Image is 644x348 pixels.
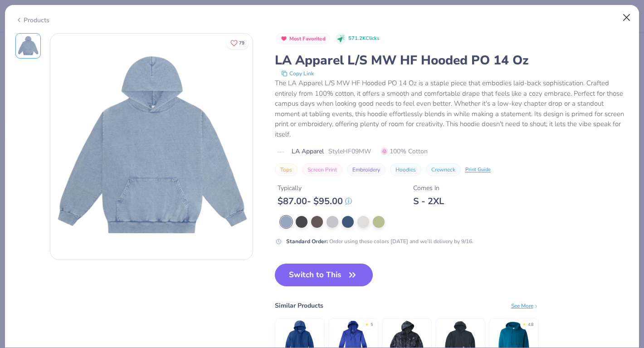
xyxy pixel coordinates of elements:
button: Tops [275,163,298,176]
img: Front [17,35,39,57]
img: brand logo [275,148,287,156]
div: $ 87.00 - $ 95.00 [278,196,352,207]
div: Typically [278,183,352,193]
button: Crewneck [426,163,461,176]
div: See More [511,302,539,310]
button: Badge Button [276,33,331,45]
div: Comes In [413,183,444,193]
div: Products [15,15,49,25]
div: ★ [522,322,526,325]
span: 100% Cotton [381,147,428,156]
div: Print Guide [465,166,491,174]
div: LA Apparel L/S MW HF Hooded PO 14 Oz [275,52,629,69]
span: LA Apparel [292,147,324,156]
img: Most Favorited sort [280,35,288,42]
button: Screen Print [302,163,342,176]
strong: Standard Order : [286,238,328,245]
span: Style HF09MW [328,147,371,156]
span: Most Favorited [289,36,326,41]
div: The LA Apparel L/S MW HF Hooded PO 14 Oz is a staple piece that embodies laid-back sophistication... [275,78,629,139]
img: Front [50,45,253,248]
div: 4.8 [528,322,533,328]
button: copy to clipboard [278,69,317,78]
span: 571.2K Clicks [348,35,379,43]
div: 5 [371,322,373,328]
button: Embroidery [347,163,385,176]
button: Hoodies [390,163,421,176]
span: 79 [239,41,244,45]
button: Switch to This [275,264,373,286]
div: ★ [365,322,369,325]
button: Like [226,36,249,49]
button: Close [618,9,635,26]
div: Similar Products [275,301,323,310]
div: Order using these colors [DATE] and we’ll delivery by 9/16. [286,237,473,245]
div: S - 2XL [413,196,444,207]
